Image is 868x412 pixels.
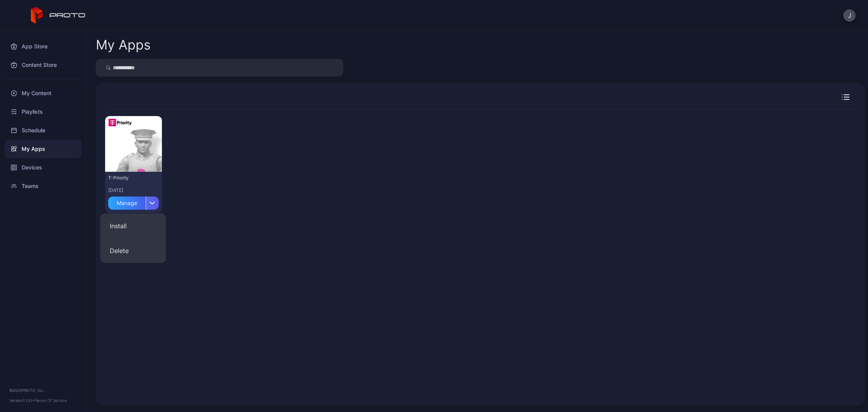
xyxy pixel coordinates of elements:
a: Terms Of Service [35,398,67,403]
div: Manage [108,197,146,210]
button: Manage [108,193,159,210]
button: J [843,9,856,22]
a: Content Store [5,56,82,74]
div: [DATE] [108,187,159,193]
div: My Apps [96,38,151,51]
div: T-Priority [108,175,151,181]
a: My Apps [5,140,82,158]
a: Devices [5,158,82,177]
button: Install [100,214,166,238]
a: App Store [5,37,82,56]
a: Teams [5,177,82,195]
button: Delete [100,238,166,263]
div: © 2025 PROTO, Inc. [9,387,77,393]
a: Schedule [5,121,82,140]
a: My Content [5,84,82,103]
a: Playlists [5,103,82,121]
span: Version 1.13.1 • [9,398,35,403]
